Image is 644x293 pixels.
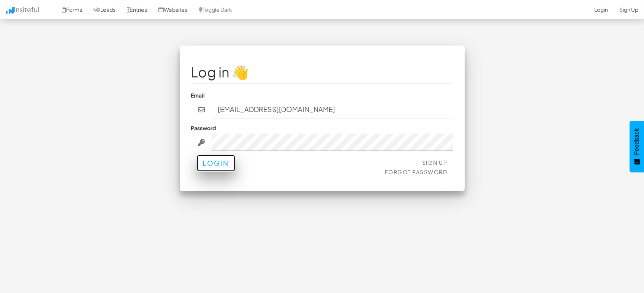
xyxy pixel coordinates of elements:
h1: Log in 👋 [191,65,453,80]
a: Sign Up [422,159,448,166]
img: icon.png [6,7,14,14]
a: Forgot Password [385,169,448,175]
button: Login [197,155,235,172]
span: Feedback [633,128,640,155]
label: Password [191,124,216,132]
input: john@doe.com [212,101,453,118]
label: Email [191,91,205,99]
button: Feedback - Show survey [630,121,644,172]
